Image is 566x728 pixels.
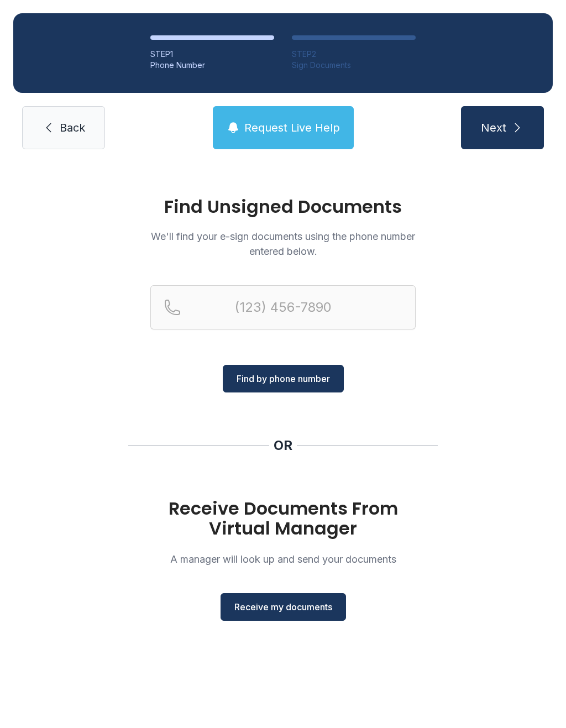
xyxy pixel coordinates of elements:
div: Sign Documents [292,60,416,71]
span: Back [60,120,85,135]
div: Phone Number [150,60,274,71]
span: Receive my documents [234,600,332,614]
span: Find by phone number [237,372,330,385]
div: STEP 1 [150,49,274,60]
div: STEP 2 [292,49,416,60]
span: Request Live Help [244,120,340,135]
span: Next [481,120,506,135]
h1: Receive Documents From Virtual Manager [150,499,416,538]
h1: Find Unsigned Documents [150,198,416,216]
p: A manager will look up and send your documents [150,552,416,567]
input: Reservation phone number [150,285,416,329]
div: OR [274,437,292,454]
p: We'll find your e-sign documents using the phone number entered below. [150,229,416,259]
